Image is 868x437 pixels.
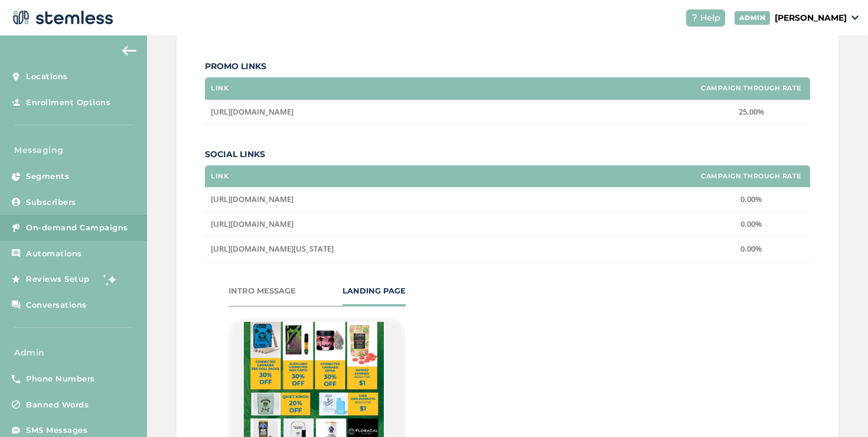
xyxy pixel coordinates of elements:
iframe: Chat Widget [809,380,868,437]
img: icon-help-white-03924b79.svg [691,14,698,21]
span: Help [700,12,720,24]
label: https://www.facebook.com/TheGroveCA [211,219,686,229]
span: SMS Messages [26,425,87,436]
label: Link [211,84,229,92]
div: ADMIN [735,11,771,25]
span: On-demand Campaigns [26,222,128,234]
span: Banned Words [26,399,89,411]
label: 0.00% [698,194,804,204]
label: Social Links [205,148,810,161]
p: [PERSON_NAME] [775,12,847,24]
span: 0.00% [740,194,762,204]
span: Locations [26,71,68,83]
div: INTRO MESSAGE [229,285,296,297]
img: logo-dark-0685b13c.svg [9,6,113,30]
span: [URL][DOMAIN_NAME][US_STATE] [211,243,334,254]
span: Enrollment Options [26,97,110,109]
label: https://thegroveca.com/ [211,107,686,117]
label: Campaign Through Rate [701,172,801,180]
label: Link [211,172,229,180]
div: LANDING PAGE [342,285,406,297]
span: [URL][DOMAIN_NAME] [211,218,293,229]
span: Reviews Setup [26,273,90,285]
label: 0.00% [698,219,804,229]
label: 25.00% [698,107,804,117]
span: Phone Numbers [26,373,95,385]
span: Segments [26,171,69,182]
label: https://www.instagram.com/thegrove_california/ [211,244,686,254]
label: Campaign Through Rate [701,84,801,92]
label: Promo Links [205,60,810,73]
span: 25.00% [739,106,764,117]
span: [URL][DOMAIN_NAME] [211,106,293,117]
span: 0.00% [740,243,762,254]
span: 0.00% [740,218,762,229]
img: icon-arrow-back-accent-c549486e.svg [122,46,136,56]
span: Automations [26,248,82,260]
label: 0.00% [698,244,804,254]
span: Conversations [26,299,87,311]
img: icon_down-arrow-small-66adaf34.svg [851,15,859,20]
span: Subscribers [26,197,76,208]
label: https://x.com/TheGroveCA [211,194,686,204]
span: [URL][DOMAIN_NAME] [211,194,293,204]
img: glitter-stars-b7820f95.gif [99,268,122,291]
